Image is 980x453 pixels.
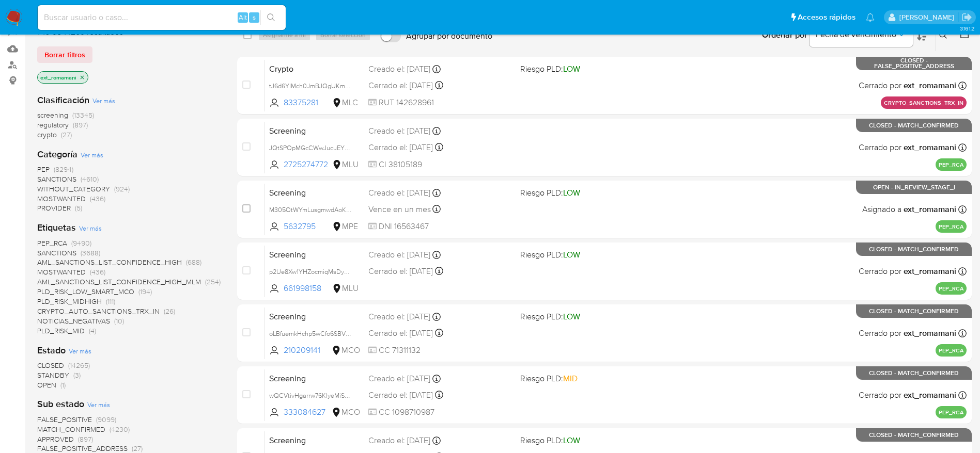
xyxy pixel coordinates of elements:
[960,24,975,33] span: 3.161.2
[239,12,247,22] span: Alt
[866,13,875,22] a: Notificaciones
[38,11,286,24] input: Buscar usuario o caso...
[961,12,972,23] a: Salir
[260,10,282,25] button: search-icon
[253,12,256,22] span: s
[899,12,958,22] p: ext_royacach@mercadolibre.com
[798,12,855,23] span: Accesos rápidos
